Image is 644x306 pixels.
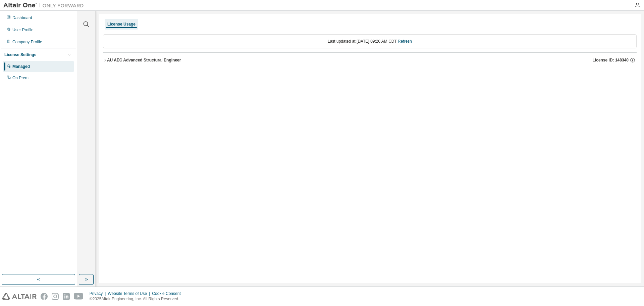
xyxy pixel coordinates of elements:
[3,2,87,9] img: Altair One
[12,64,30,69] div: Managed
[103,34,637,48] div: Last updated at: [DATE] 09:20 AM CDT
[41,293,48,300] img: facebook.svg
[12,75,29,81] div: On Prem
[107,21,136,27] div: License Usage
[90,296,185,302] p: © 2025 Altair Engineering, Inc. All Rights Reserved.
[398,39,412,44] a: Refresh
[107,57,181,63] div: AU AEC Advanced Structural Engineer
[2,293,37,300] img: altair_logo.svg
[90,291,108,296] div: Privacy
[593,57,629,63] span: License ID: 148340
[108,291,152,296] div: Website Terms of Use
[63,293,70,300] img: linkedin.svg
[103,53,637,68] button: AU AEC Advanced Structural EngineerLicense ID: 148340
[12,39,42,45] div: Company Profile
[74,293,84,300] img: youtube.svg
[12,15,32,20] div: Dashboard
[4,52,36,57] div: License Settings
[152,291,184,296] div: Cookie Consent
[52,293,59,300] img: instagram.svg
[12,27,34,33] div: User Profile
